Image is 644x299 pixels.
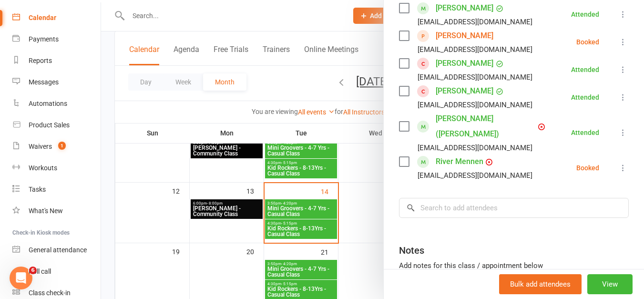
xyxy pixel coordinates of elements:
[571,129,599,136] div: Attended
[418,43,532,56] div: [EMAIL_ADDRESS][DOMAIN_NAME]
[12,7,101,29] a: Calendar
[29,289,71,297] div: Class check-in
[12,50,101,72] a: Reports
[576,39,599,45] div: Booked
[12,200,101,222] a: What's New
[29,267,37,274] span: 6
[436,28,493,43] a: [PERSON_NAME]
[571,66,599,73] div: Attended
[29,246,87,254] div: General attendance
[58,142,66,150] span: 1
[418,99,532,111] div: [EMAIL_ADDRESS][DOMAIN_NAME]
[418,16,532,28] div: [EMAIL_ADDRESS][DOMAIN_NAME]
[29,57,52,64] div: Reports
[12,93,101,114] a: Automations
[399,260,629,271] div: Add notes for this class / appointment below
[571,94,599,101] div: Attended
[418,71,532,83] div: [EMAIL_ADDRESS][DOMAIN_NAME]
[29,14,56,21] div: Calendar
[571,11,599,18] div: Attended
[436,0,493,16] a: [PERSON_NAME]
[12,179,101,200] a: Tasks
[399,244,424,257] div: Notes
[587,274,633,294] button: View
[436,154,483,169] a: River Mennen
[29,268,51,275] div: Roll call
[12,72,101,93] a: Messages
[29,78,59,86] div: Messages
[12,114,101,136] a: Product Sales
[436,56,493,71] a: [PERSON_NAME]
[29,100,67,107] div: Automations
[399,198,629,218] input: Search to add attendees
[12,29,101,50] a: Payments
[418,169,532,182] div: [EMAIL_ADDRESS][DOMAIN_NAME]
[12,261,101,282] a: Roll call
[499,274,582,294] button: Bulk add attendees
[12,136,101,157] a: Waivers 1
[418,142,532,154] div: [EMAIL_ADDRESS][DOMAIN_NAME]
[29,207,63,215] div: What's New
[436,83,493,99] a: [PERSON_NAME]
[10,267,32,289] iframe: Intercom live chat
[29,35,59,43] div: Payments
[12,239,101,261] a: General attendance kiosk mode
[29,186,46,193] div: Tasks
[29,121,70,129] div: Product Sales
[576,165,599,171] div: Booked
[29,164,57,172] div: Workouts
[29,143,52,150] div: Waivers
[436,111,536,142] a: [PERSON_NAME] ([PERSON_NAME])
[12,157,101,179] a: Workouts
